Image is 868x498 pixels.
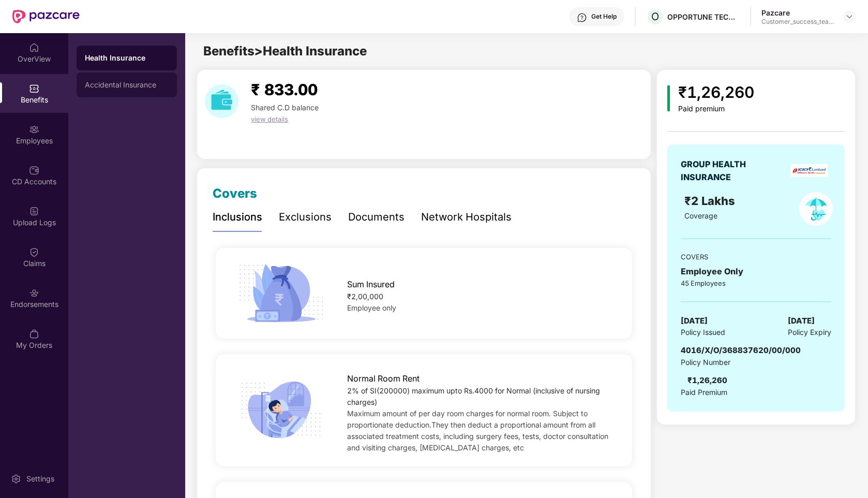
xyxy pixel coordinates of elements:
div: ₹2,00,000 [347,291,613,302]
img: svg+xml;base64,PHN2ZyBpZD0iTXlfT3JkZXJzIiBkYXRhLW5hbWU9Ik15IE9yZGVycyIgeG1sbnM9Imh0dHA6Ly93d3cudz... [29,329,39,339]
div: Health Insurance [85,53,169,63]
div: Customer_success_team_lead [761,18,834,26]
span: [DATE] [788,315,815,327]
span: Benefits > Health Insurance [203,43,367,58]
div: Accidental Insurance [85,81,169,89]
img: svg+xml;base64,PHN2ZyBpZD0iU2V0dGluZy0yMHgyMCIgeG1sbnM9Imh0dHA6Ly93d3cudzMub3JnLzIwMDAvc3ZnIiB3aW... [11,474,21,484]
span: Policy Expiry [788,327,831,338]
div: Paid premium [678,105,754,113]
div: Get Help [591,12,617,21]
div: Documents [348,209,405,225]
img: svg+xml;base64,PHN2ZyBpZD0iQ2xhaW0iIHhtbG5zPSJodHRwOi8vd3d3LnczLm9yZy8yMDAwL3N2ZyIgd2lkdGg9IjIwIi... [29,247,39,257]
img: download [205,84,238,118]
span: Policy Number [681,358,730,367]
span: Shared C.D balance [251,103,319,112]
span: Normal Room Rent [347,372,420,385]
div: GROUP HEALTH INSURANCE [681,158,771,184]
span: 4016/X/O/368837620/00/000 [681,345,801,355]
div: Exclusions [279,209,332,225]
span: O [651,10,659,23]
img: svg+xml;base64,PHN2ZyBpZD0iVXBsb2FkX0xvZ3MiIGRhdGEtbmFtZT0iVXBsb2FkIExvZ3MiIHhtbG5zPSJodHRwOi8vd3... [29,206,39,216]
div: 2% of SI(200000) maximum upto Rs.4000 for Normal (inclusive of nursing charges) [347,385,613,408]
span: Employee only [347,303,396,312]
div: 45 Employees [681,278,831,288]
span: view details [251,115,288,123]
img: svg+xml;base64,PHN2ZyBpZD0iQ0RfQWNjb3VudHMiIGRhdGEtbmFtZT0iQ0QgQWNjb3VudHMiIHhtbG5zPSJodHRwOi8vd3... [29,165,39,175]
span: ₹2 Lakhs [684,194,738,208]
img: svg+xml;base64,PHN2ZyBpZD0iSGVscC0zMngzMiIgeG1sbnM9Imh0dHA6Ly93d3cudzMub3JnLzIwMDAvc3ZnIiB3aWR0aD... [577,12,587,23]
span: [DATE] [681,315,708,327]
div: ₹1,26,260 [678,80,754,105]
span: Paid Premium [681,387,727,398]
img: svg+xml;base64,PHN2ZyBpZD0iSG9tZSIgeG1sbnM9Imh0dHA6Ly93d3cudzMub3JnLzIwMDAvc3ZnIiB3aWR0aD0iMjAiIG... [29,42,39,53]
img: policyIcon [799,192,833,226]
span: Covers [213,186,257,201]
div: ₹1,26,260 [687,374,727,387]
span: Sum Insured [347,278,395,291]
span: Policy Issued [681,327,725,338]
img: insurerLogo [790,164,827,177]
span: Maximum amount of per day room charges for normal room. Subject to proportionate deduction.They t... [347,409,608,452]
img: svg+xml;base64,PHN2ZyBpZD0iRW5kb3JzZW1lbnRzIiB4bWxucz0iaHR0cDovL3d3dy53My5vcmcvMjAwMC9zdmciIHdpZH... [29,288,39,298]
img: New Pazcare Logo [12,10,80,23]
img: svg+xml;base64,PHN2ZyBpZD0iQmVuZWZpdHMiIHhtbG5zPSJodHRwOi8vd3d3LnczLm9yZy8yMDAwL3N2ZyIgd2lkdGg9Ij... [29,83,39,94]
img: icon [235,261,327,326]
div: Network Hospitals [421,209,512,225]
div: Employee Only [681,265,831,278]
img: svg+xml;base64,PHN2ZyBpZD0iRHJvcGRvd24tMzJ4MzIiIHhtbG5zPSJodHRwOi8vd3d3LnczLm9yZy8yMDAwL3N2ZyIgd2... [845,12,854,21]
span: ₹ 833.00 [251,80,318,99]
div: Pazcare [761,8,834,18]
img: icon [667,85,670,111]
span: Coverage [684,211,717,220]
div: Inclusions [213,209,262,225]
img: svg+xml;base64,PHN2ZyBpZD0iRW1wbG95ZWVzIiB4bWxucz0iaHR0cDovL3d3dy53My5vcmcvMjAwMC9zdmciIHdpZHRoPS... [29,124,39,135]
div: Settings [23,474,57,484]
img: icon [235,378,327,443]
div: OPPORTUNE TECHNOLOGIES PVT. LTD. [667,12,740,22]
div: COVERS [681,252,831,262]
